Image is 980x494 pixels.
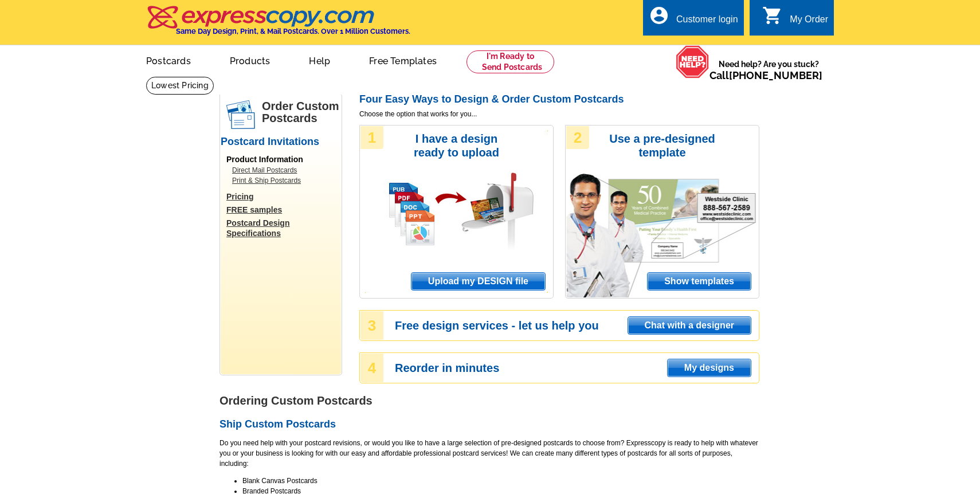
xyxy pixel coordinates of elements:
a: Direct Mail Postcards [232,165,335,175]
img: help [676,45,709,79]
a: account_circle Customer login [649,13,738,27]
li: Blank Canvas Postcards [242,476,759,486]
a: Products [211,46,289,73]
a: Free Templates [351,46,455,73]
a: shopping_cart My Order [762,13,828,27]
p: Do you need help with your postcard revisions, or would you like to have a large selection of pre... [219,438,759,469]
h3: Use a pre-designed template [603,132,721,159]
h2: Ship Custom Postcards [219,418,759,431]
a: Postcards [128,46,209,73]
h3: Reorder in minutes [395,363,758,373]
a: Same Day Design, Print, & Mail Postcards. Over 1 Million Customers. [146,14,410,36]
span: My designs [668,359,751,377]
span: Call [709,69,822,81]
h3: Free design services - let us help you [395,320,758,331]
h1: Order Custom Postcards [262,100,341,124]
a: Postcard Design Specifications [226,218,341,238]
h4: Same Day Design, Print, & Mail Postcards. Over 1 Million Customers. [176,27,410,36]
h3: I have a design ready to upload [398,132,515,159]
a: Upload my DESIGN file [411,272,546,291]
span: Choose the option that works for you... [359,109,759,119]
i: shopping_cart [762,5,783,26]
img: postcards.png [226,100,255,129]
a: Help [291,46,348,73]
span: Product Information [226,155,303,164]
a: [PHONE_NUMBER] [729,69,822,81]
div: 1 [360,126,383,149]
span: Chat with a designer [628,317,751,334]
h2: Four Easy Ways to Design & Order Custom Postcards [359,93,759,106]
a: My designs [667,359,751,377]
a: FREE samples [226,205,341,215]
div: 4 [360,354,383,382]
span: Need help? Are you stuck? [709,58,828,81]
i: account_circle [649,5,669,26]
span: Upload my DESIGN file [411,273,545,290]
strong: Ordering Custom Postcards [219,394,373,407]
span: Show templates [648,273,751,290]
a: Pricing [226,191,341,202]
a: Chat with a designer [628,316,751,335]
div: My Order [790,14,828,30]
div: Customer login [676,14,738,30]
div: 3 [360,311,383,340]
a: Show templates [647,272,751,291]
div: 2 [566,126,589,149]
h2: Postcard Invitations [221,136,341,148]
a: Print & Ship Postcards [232,175,335,186]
